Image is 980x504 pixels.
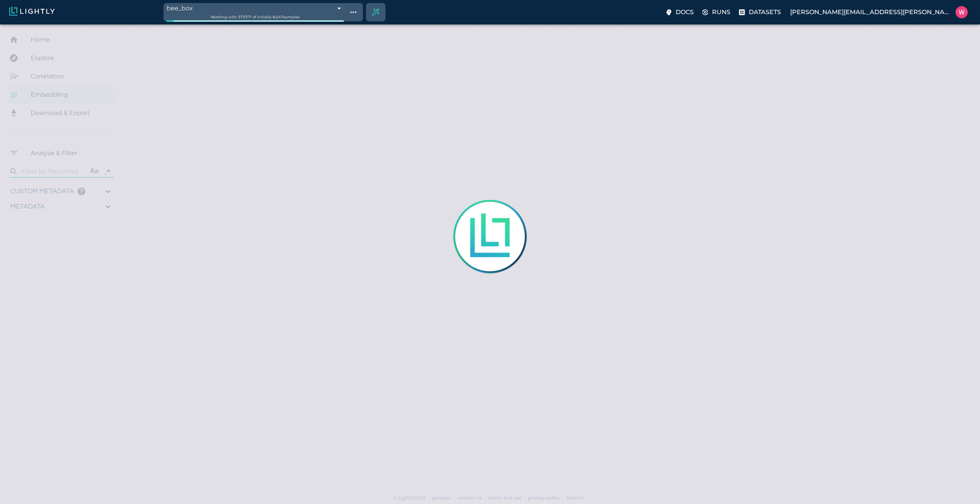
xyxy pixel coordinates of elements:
[347,6,360,19] button: Show tag tree
[366,3,385,21] div: Create selection
[663,5,697,19] label: Docs
[167,3,344,13] div: bee_box
[749,8,781,17] p: Datasets
[211,15,300,19] span: Working with 371 / 371 of initially 8,047 samples
[9,6,55,16] img: Lightly
[787,4,971,21] label: [PERSON_NAME][EMAIL_ADDRESS][PERSON_NAME]William Maio
[712,8,730,17] p: Runs
[737,5,784,19] label: Datasets
[700,5,733,19] label: Runs
[676,8,694,17] p: Docs
[790,8,952,17] p: [PERSON_NAME][EMAIL_ADDRESS][PERSON_NAME]
[955,6,968,18] img: William Maio
[463,209,517,263] img: Lightly is loading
